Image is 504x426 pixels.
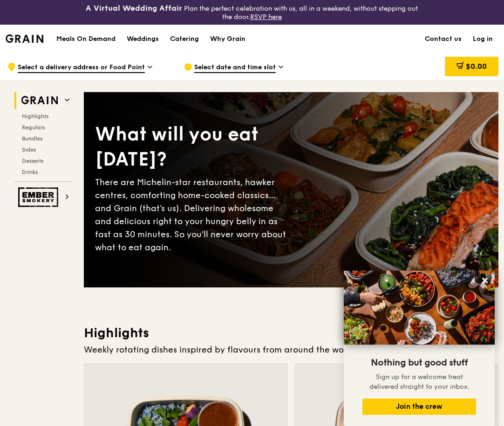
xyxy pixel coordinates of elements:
img: Ember Smokery web logo [18,187,61,207]
a: Log in [467,25,498,53]
span: Sign up for a welcome treat delivered straight to your inbox. [369,373,469,391]
div: There are Michelin-star restaurants, hawker centres, comforting home-cooked classics… and Grain (... [95,176,291,254]
button: Join the crew [362,399,476,415]
a: Contact us [419,25,467,53]
a: Weddings [121,25,164,53]
div: What will you eat [DATE]? [95,122,291,172]
a: Catering [164,25,204,53]
h3: Highlights [84,325,498,341]
a: Why Grain [204,25,251,53]
div: Catering [170,25,199,53]
div: Weekly rotating dishes inspired by flavours from around the world. [84,343,498,356]
h3: A Virtual Wedding Affair [86,4,182,13]
span: Bundles [22,135,42,142]
span: Select a delivery address or Food Point [18,63,145,73]
span: Nothing but good stuff [371,357,468,368]
span: Highlights [22,113,48,120]
img: Grain [6,34,43,43]
div: Weddings [127,25,159,53]
div: Why Grain [210,25,245,53]
div: Plan the perfect celebration with us, all in a weekend, without stepping out the door. [84,4,420,21]
span: Regulars [22,124,45,131]
span: Desserts [22,158,43,164]
button: Close [477,273,492,288]
a: RSVP here [250,13,282,21]
span: Sides [22,146,36,153]
span: Select date and time slot [194,63,276,73]
h1: Meals On Demand [56,34,116,44]
span: Drinks [22,169,38,175]
span: $0.00 [466,62,487,71]
img: Grain web logo [18,92,61,109]
a: GrainGrain [6,24,43,52]
img: DSC07876-Edit02-Large.jpeg [344,271,495,345]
